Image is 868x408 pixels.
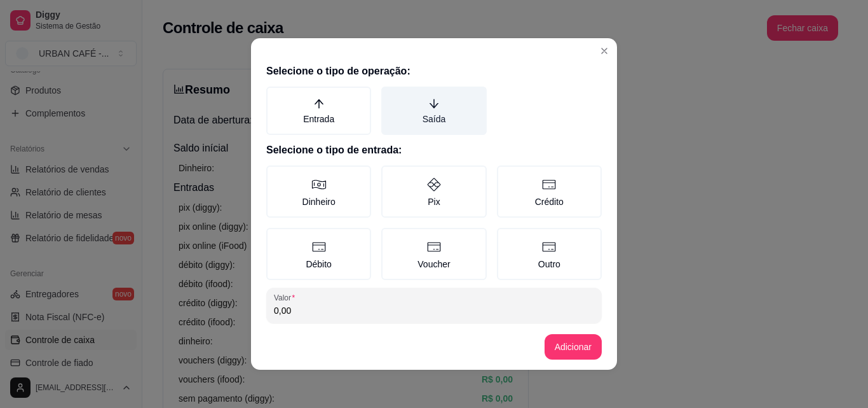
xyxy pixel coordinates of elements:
button: Close [594,41,614,61]
label: Débito [266,228,371,280]
label: Outro [497,228,602,280]
span: arrow-up [313,98,325,109]
h2: Selecione o tipo de entrada: [266,143,602,158]
label: Valor [274,292,299,303]
span: arrow-down [428,98,440,109]
h2: Selecione o tipo de operação: [266,64,602,79]
label: Crédito [497,165,602,218]
label: Dinheiro [266,165,371,218]
label: Entrada [266,87,371,135]
label: Pix [381,165,486,218]
label: Saída [381,87,486,135]
input: Valor [274,304,594,317]
button: Adicionar [545,334,602,360]
label: Voucher [381,228,486,280]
